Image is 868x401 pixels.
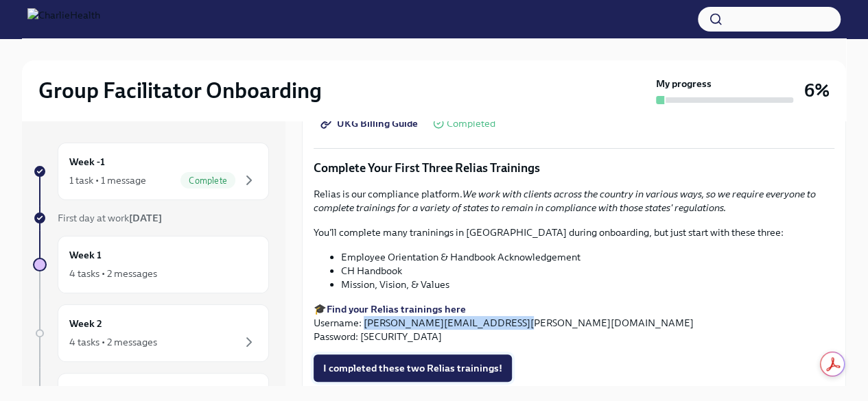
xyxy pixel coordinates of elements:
[69,385,102,400] h6: Week 3
[341,264,834,278] li: CH Handbook
[33,236,269,293] a: Week 14 tasks • 2 messages
[69,267,157,280] div: 4 tasks • 2 messages
[69,335,157,349] div: 4 tasks • 2 messages
[33,304,269,362] a: Week 24 tasks • 2 messages
[180,175,235,186] span: Complete
[314,188,816,214] em: We work with clients across the country in various ways, so we require everyone to complete train...
[69,247,102,263] h6: Week 1
[314,302,834,343] p: 🎓 Username: [PERSON_NAME][EMAIL_ADDRESS][PERSON_NAME][DOMAIN_NAME] Password: [SECURITY_DATA]
[341,250,834,264] li: Employee Orientation & Handbook Acknowledgement
[447,119,495,129] span: Completed
[327,303,466,315] a: Find your Relias trainings here
[314,226,834,239] p: You'll complete many traninings in [GEOGRAPHIC_DATA] during onboarding, but just start with these...
[129,212,162,224] strong: [DATE]
[69,316,102,331] h6: Week 2
[58,212,162,224] span: First day at work
[38,77,322,104] h2: Group Facilitator Onboarding
[69,154,105,169] h6: Week -1
[314,110,427,137] a: UKG Billing Guide
[314,160,834,176] p: Complete Your First Three Relias Trainings
[27,8,100,30] img: CharlieHealth
[656,77,712,90] strong: My progress
[314,187,834,215] p: Relias is our compliance platform.
[33,211,269,225] a: First day at work[DATE]
[69,173,146,187] div: 1 task • 1 message
[314,354,512,382] button: I completed these two Relias trainings!
[323,117,418,130] span: UKG Billing Guide
[323,361,502,375] span: I completed these two Relias trainings!
[33,143,269,200] a: Week -11 task • 1 messageComplete
[804,78,830,103] h3: 6%
[341,278,834,291] li: Mission, Vision, & Values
